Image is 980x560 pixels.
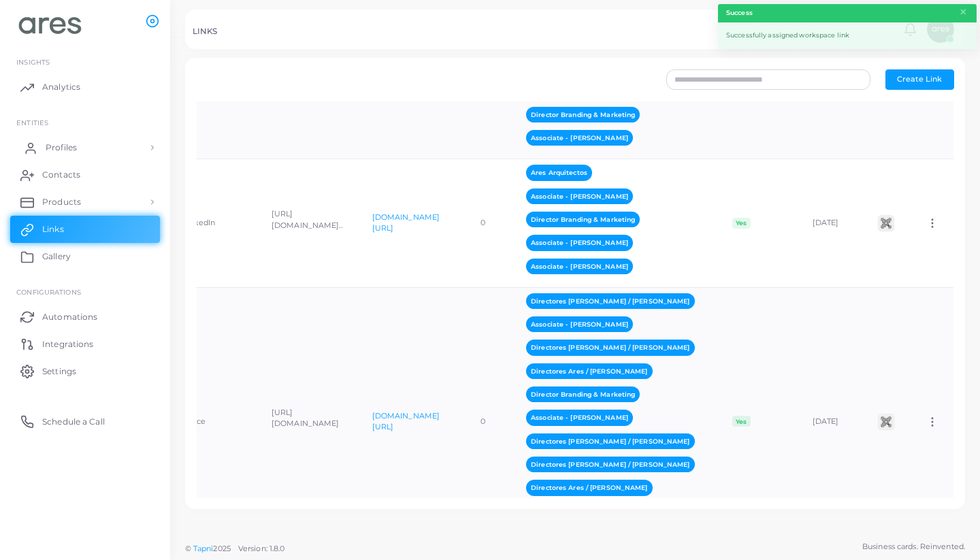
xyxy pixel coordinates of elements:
[42,416,105,428] span: Schedule a Call
[885,69,954,90] button: Create Link
[526,293,694,309] span: Directores [PERSON_NAME] / [PERSON_NAME]
[10,73,160,101] a: Analytics
[10,243,160,270] a: Gallery
[42,169,80,181] span: Contacts
[526,130,633,146] span: Associate - [PERSON_NAME]
[168,159,257,288] td: LinkedIn
[526,165,592,180] span: Ares Arquitectos
[185,543,284,555] span: ©
[46,142,77,154] span: Profiles
[42,311,97,323] span: Automations
[42,365,76,378] span: Settings
[897,74,942,84] span: Create Link
[526,433,694,449] span: Directores [PERSON_NAME] / [PERSON_NAME]
[732,218,751,229] span: Yes
[526,316,633,332] span: Associate - [PERSON_NAME]
[16,58,50,66] span: INSIGHTS
[42,223,64,235] span: Links
[193,27,218,36] h5: LINKS
[862,541,965,553] span: Business cards. Reinvented.
[798,159,862,288] td: [DATE]
[372,212,440,233] a: [DOMAIN_NAME][URL]
[526,386,640,402] span: Director Branding & Marketing
[272,208,342,231] p: [URL][DOMAIN_NAME]..
[526,235,633,250] span: Associate - [PERSON_NAME]
[526,107,640,122] span: Director Branding & Marketing
[876,412,896,432] img: qr2.png
[10,303,160,330] a: Automations
[372,411,440,431] a: [DOMAIN_NAME][URL]
[526,363,652,379] span: Directores Ares / [PERSON_NAME]
[10,330,160,357] a: Integrations
[10,161,160,188] a: Contacts
[526,480,652,495] span: Directores Ares / [PERSON_NAME]
[959,5,968,20] button: Close
[10,188,160,216] a: Products
[526,188,633,204] span: Associate - [PERSON_NAME]
[526,212,640,227] span: Director Branding & Marketing
[213,543,230,555] span: 2025
[10,408,160,435] a: Schedule a Call
[10,216,160,243] a: Links
[876,213,896,233] img: qr2.png
[798,287,862,556] td: [DATE]
[718,22,977,49] div: Successfully assigned workspace link
[10,357,160,384] a: Settings
[42,196,81,208] span: Products
[42,81,80,93] span: Analytics
[526,340,694,355] span: Directores [PERSON_NAME] / [PERSON_NAME]
[732,416,751,427] span: Yes
[238,544,285,553] span: Version: 1.8.0
[10,134,160,161] a: Profiles
[193,544,214,553] a: Tapni
[726,8,753,18] strong: Success
[12,13,88,38] img: logo
[272,407,342,429] p: [URL][DOMAIN_NAME]
[42,250,71,263] span: Gallery
[455,159,511,288] td: 0
[16,288,81,296] span: Configurations
[42,338,93,350] span: Integrations
[16,118,48,127] span: ENTITIES
[455,287,511,556] td: 0
[168,287,257,556] td: Office
[526,410,633,425] span: Associate - [PERSON_NAME]
[526,457,694,472] span: Directores [PERSON_NAME] / [PERSON_NAME]
[526,259,633,274] span: Associate - [PERSON_NAME]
